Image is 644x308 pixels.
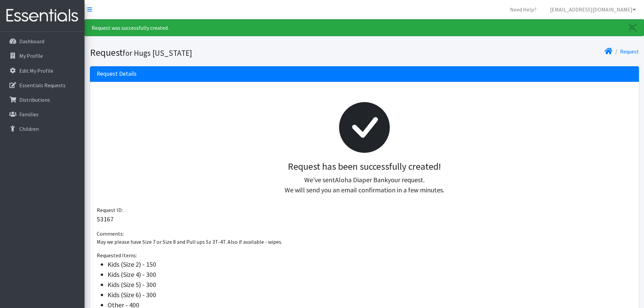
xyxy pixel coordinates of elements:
[3,108,82,121] a: Families
[3,64,82,77] a: Edit My Profile
[19,96,50,103] p: Distributions
[108,280,632,290] li: Kids (Size 5) - 300
[97,230,124,237] span: Comments:
[19,52,43,59] p: My Profile
[97,214,632,224] p: 53167
[620,48,639,55] a: Request
[97,252,137,259] span: Requested Items:
[19,125,39,132] p: Children
[97,70,137,77] h3: Request Details
[3,49,82,63] a: My Profile
[3,4,82,27] img: HumanEssentials
[19,67,53,74] p: Edit My Profile
[97,238,632,246] p: May we please have Size 7 or Size 8 and Pull ups Sz 3T-4T. Also if available - wipes.
[97,207,123,213] span: Request ID:
[108,259,632,269] li: Kids (Size 2) - 150
[108,290,632,300] li: Kids (Size 6) - 300
[335,175,388,184] span: Aloha Diaper Bank
[19,111,39,118] p: Families
[19,82,66,89] p: Essentials Requests
[108,269,632,280] li: Kids (Size 4) - 300
[3,78,82,92] a: Essentials Requests
[3,122,82,136] a: Children
[19,38,44,45] p: Dashboard
[90,47,362,58] h1: Request
[85,19,644,36] div: Request was successfully created.
[3,93,82,106] a: Distributions
[102,161,627,172] h3: Request has been successfully created!
[3,34,82,48] a: Dashboard
[622,20,644,36] a: Close
[102,175,627,195] p: We've sent your request. We will send you an email confirmation in a few minutes.
[505,3,542,16] a: Need Help?
[123,48,192,58] small: for Hugs [US_STATE]
[545,3,641,16] a: [EMAIL_ADDRESS][DOMAIN_NAME]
